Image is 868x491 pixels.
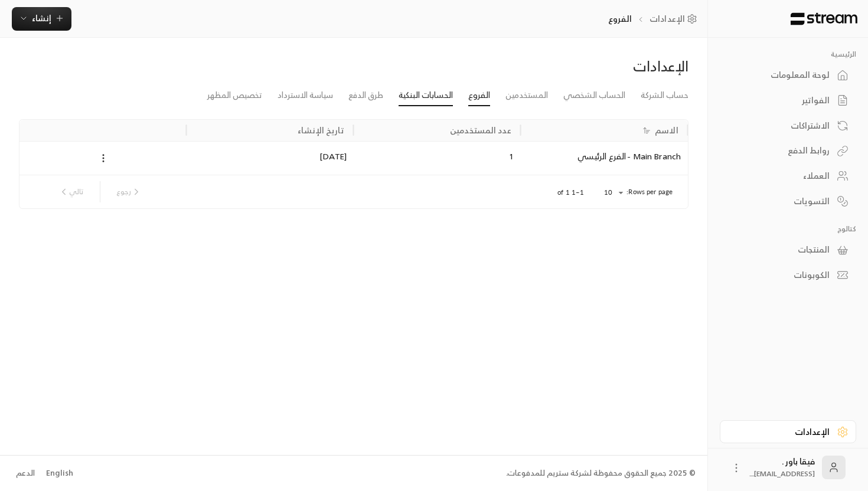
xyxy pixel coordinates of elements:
[650,13,701,25] a: الإعدادات
[348,85,383,106] a: طرق الدفع
[521,141,688,174] div: Main Branch - الفرع الرئيسي
[735,145,830,156] div: روابط الدفع
[399,85,453,106] a: الحسابات البنكية
[641,85,688,106] a: حساب الشركة
[720,224,856,234] p: كتالوج
[789,12,859,25] img: Logo
[655,123,678,138] div: الاسم
[608,13,701,25] nav: breadcrumb
[720,264,856,287] a: الكوبونات
[735,269,830,281] div: الكوبونات
[735,426,830,438] div: الإعدادات
[563,85,625,106] a: الحساب الشخصي
[720,238,856,261] a: المنتجات
[639,123,654,138] button: Sort
[354,141,521,174] div: 1
[735,170,830,182] div: العملاء
[720,64,856,87] a: لوحة المعلومات
[720,114,856,137] a: الاشتراكات
[32,11,51,25] span: إنشاء
[720,420,856,443] a: الإعدادات
[735,69,830,81] div: لوحة المعلومات
[506,467,696,479] div: © 2025 جميع الحقوق محفوظة لشركة ستريم للمدفوعات.
[720,89,856,112] a: الفواتير
[450,123,511,138] div: عدد المستخدمين
[12,7,71,31] button: إنشاء
[735,94,830,106] div: الفواتير
[46,467,73,479] div: English
[735,195,830,207] div: التسويات
[207,85,262,106] a: تخصيص المظهر
[735,244,830,256] div: المنتجات
[360,57,688,76] div: الإعدادات
[12,463,38,484] a: الدعم
[557,188,584,197] p: 1–1 of 1
[598,185,626,200] div: 10
[749,467,815,480] span: [EMAIL_ADDRESS]....
[720,139,856,162] a: روابط الدفع
[298,123,344,138] div: تاريخ الإنشاء
[720,189,856,212] a: التسويات
[735,120,830,132] div: الاشتراكات
[187,141,354,174] div: [DATE]
[720,50,856,59] p: الرئيسية
[505,85,548,106] a: المستخدمين
[608,13,632,25] p: الفروع
[468,85,490,106] a: الفروع
[720,165,856,188] a: العملاء
[278,85,333,106] a: سياسة الاسترداد
[626,187,673,197] p: Rows per page:
[749,456,815,479] div: فيقا باور .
